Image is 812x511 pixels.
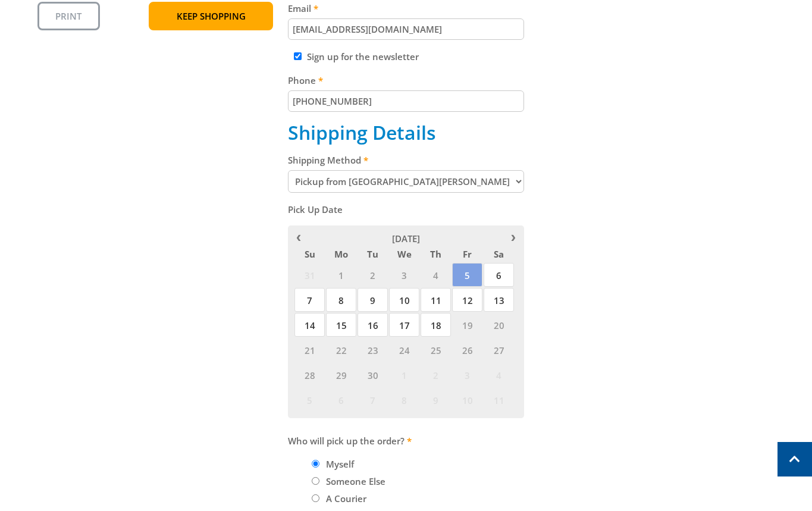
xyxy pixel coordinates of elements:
[389,313,419,337] span: 17
[484,388,514,412] span: 11
[421,338,451,362] span: 25
[288,434,524,448] label: Who will pick up the order?
[322,471,390,491] label: Someone Else
[484,313,514,337] span: 20
[312,460,319,468] input: Please select who will pick up the order.
[288,90,524,112] input: Please enter your telephone number.
[326,288,356,312] span: 8
[484,338,514,362] span: 27
[322,488,371,509] label: A Courier
[421,246,451,262] span: Th
[484,288,514,312] span: 13
[358,246,388,262] span: Tu
[421,288,451,312] span: 11
[452,263,482,287] span: 5
[484,363,514,387] span: 4
[288,153,524,167] label: Shipping Method
[294,338,325,362] span: 21
[452,288,482,312] span: 12
[389,288,419,312] span: 10
[294,246,325,262] span: Su
[358,288,388,312] span: 9
[358,363,388,387] span: 30
[326,338,356,362] span: 22
[358,338,388,362] span: 23
[452,246,482,262] span: Fr
[389,263,419,287] span: 3
[326,388,356,412] span: 6
[294,313,325,337] span: 14
[389,338,419,362] span: 24
[288,202,524,217] label: Pick Up Date
[421,263,451,287] span: 4
[358,263,388,287] span: 2
[326,363,356,387] span: 29
[452,363,482,387] span: 3
[421,313,451,337] span: 18
[322,454,358,474] label: Myself
[452,313,482,337] span: 19
[149,2,273,30] a: Keep Shopping
[452,338,482,362] span: 26
[452,388,482,412] span: 10
[389,363,419,387] span: 1
[288,121,524,144] h2: Shipping Details
[392,233,420,244] span: [DATE]
[288,73,524,87] label: Phone
[389,246,419,262] span: We
[358,388,388,412] span: 7
[326,263,356,287] span: 1
[421,388,451,412] span: 9
[288,170,524,193] select: Please select a shipping method.
[389,388,419,412] span: 8
[37,2,100,30] a: Print
[307,51,419,62] label: Sign up for the newsletter
[421,363,451,387] span: 2
[288,18,524,40] input: Please enter your email address.
[326,246,356,262] span: Mo
[484,246,514,262] span: Sa
[294,388,325,412] span: 5
[484,263,514,287] span: 6
[294,363,325,387] span: 28
[358,313,388,337] span: 16
[312,477,319,485] input: Please select who will pick up the order.
[288,1,524,15] label: Email
[326,313,356,337] span: 15
[294,263,325,287] span: 31
[294,288,325,312] span: 7
[312,494,319,502] input: Please select who will pick up the order.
